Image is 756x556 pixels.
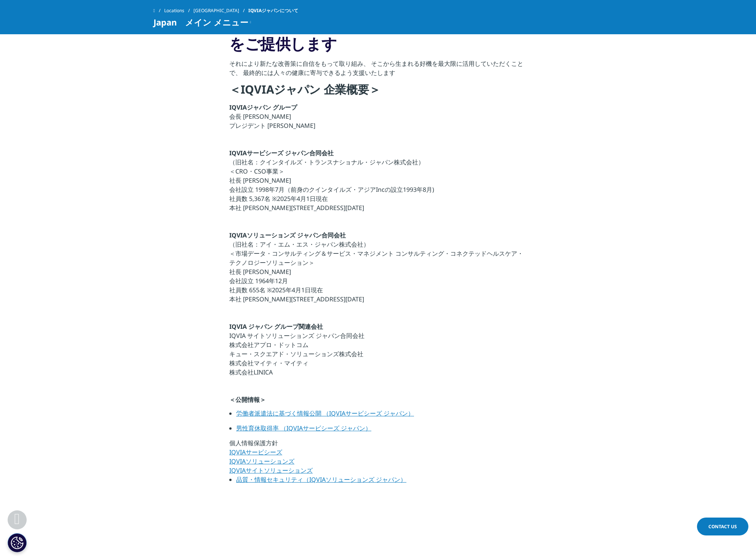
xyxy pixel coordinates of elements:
[8,533,27,552] button: Cookie 設定
[229,82,527,103] h4: ＜IQVIAジャパン 企業概要＞
[229,148,527,217] p: （旧社名：クインタイルズ・トランスナショナル・ジャパン株式会社） ＜CRO・CSO事業＞ 社長 [PERSON_NAME] 会社設立 1998年7月（前身のクインタイルズ・アジアIncの設立19...
[229,322,527,381] p: IQVIA サイトソリューションズ ジャパン合同会社 株式会社アプロ・ドットコム キュー・スクエアド・ソリューションズ株式会社 株式会社マイティ・マイティ 株式会社LINICA
[229,103,297,112] strong: IQVIAジャパン グループ
[229,231,346,239] strong: IQVIAソリューションズ ジャパン合同会社
[236,424,371,432] a: 男性育休取得率 （IQVIAサービシーズ ジャパン）
[229,103,527,135] p: 会長 [PERSON_NAME] プレジデント [PERSON_NAME]
[697,518,748,535] a: Contact Us
[229,59,527,82] p: それにより新たな改善策に自信をもって取り組み、 そこから生まれる好機を最大限に活用していただくことで、 最終的には人々の健康に寄与できるよう支援いたします
[229,231,527,308] p: （旧社名：アイ・エム・エス・ジャパン株式会社） ＜市場データ・コンサルティング＆サービス・マネジメント コンサルティング・コネクテッドヘルスケア・テクノロジーソリューション＞ 社長 [PERSO...
[248,4,298,18] span: IQVIAジャパンについて
[153,18,248,27] span: Japan メイン メニュー
[236,475,406,484] a: 品質・情報セキュリティ（IQVIAソリューションズ ジャパン）
[164,4,193,18] a: Locations
[229,466,313,475] a: IQVIAサイトソリューションズ
[229,149,334,157] strong: IQVIAサービシーズ ジャパン合同会社
[229,457,294,465] a: IQVIAソリューションズ
[229,448,282,456] a: IQVIAサービシーズ
[236,409,414,417] a: 労働者派遣法に基づく情報公開 （IQVIAサービシーズ ジャパン）
[229,395,266,404] strong: ＜公開情報＞
[229,322,323,331] strong: IQVIA ジャパン グループ関連会社
[708,523,737,530] span: Contact Us
[193,4,248,18] a: [GEOGRAPHIC_DATA]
